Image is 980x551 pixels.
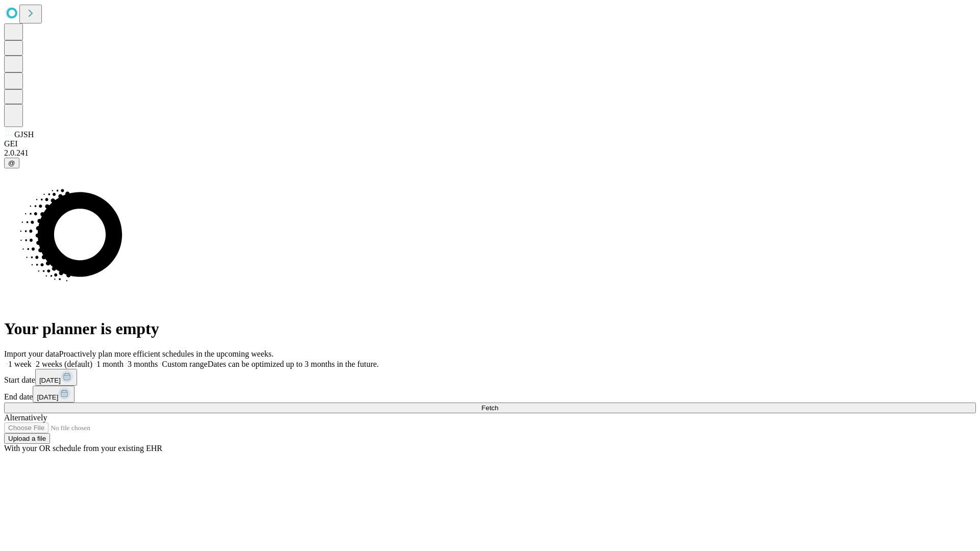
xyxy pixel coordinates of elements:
button: [DATE] [33,386,75,403]
span: With your OR schedule from your existing EHR [4,444,162,453]
span: Fetch [481,404,498,412]
span: [DATE] [37,393,58,401]
span: 2 weeks (default) [36,360,92,368]
span: Proactively plan more efficient schedules in the upcoming weeks. [59,349,274,358]
div: 2.0.241 [4,148,976,158]
span: Import your data [4,349,59,358]
span: Dates can be optimized up to 3 months in the future. [208,360,379,368]
button: Fetch [4,403,976,413]
span: 1 month [96,360,124,368]
h1: Your planner is empty [4,319,976,338]
span: [DATE] [39,377,61,384]
div: GEI [4,139,976,148]
button: [DATE] [35,369,77,386]
div: End date [4,386,976,403]
button: @ [4,158,19,168]
button: Upload a file [4,433,50,444]
span: 1 week [8,360,32,368]
span: Custom range [162,360,207,368]
span: 3 months [128,360,158,368]
span: @ [8,159,15,167]
div: Start date [4,369,976,386]
span: GJSH [14,130,34,139]
span: Alternatively [4,413,47,422]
